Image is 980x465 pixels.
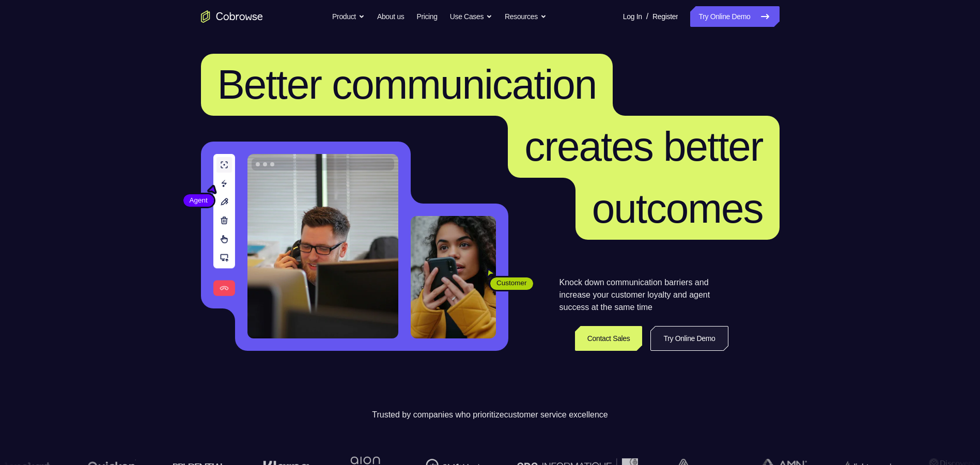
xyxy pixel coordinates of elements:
[504,410,608,419] span: customer service excellence
[411,216,496,338] img: A customer holding their phone
[505,6,547,27] button: Resources
[592,185,763,231] span: outcomes
[217,61,597,107] span: Better communication
[416,6,437,27] a: Pricing
[559,276,728,314] p: Knock down communication barriers and increase your customer loyalty and agent success at the sam...
[650,326,728,351] a: Try Online Demo
[652,6,678,27] a: Register
[575,326,643,351] a: Contact Sales
[201,10,263,23] a: Go to the home page
[524,123,763,169] span: creates better
[450,6,492,27] button: Use Cases
[646,10,648,23] span: /
[623,6,642,27] a: Log In
[690,6,779,27] a: Try Online Demo
[377,6,404,27] a: About us
[247,154,398,338] img: A customer support agent talking on the phone
[332,6,365,27] button: Product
